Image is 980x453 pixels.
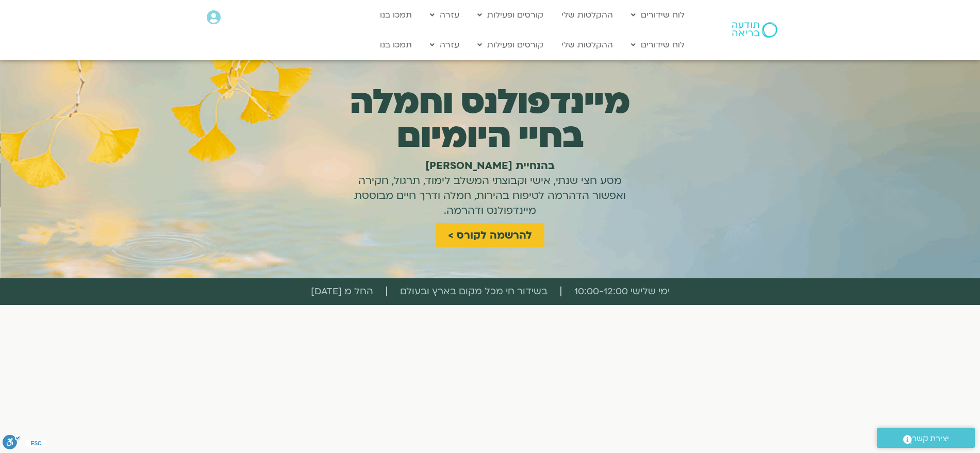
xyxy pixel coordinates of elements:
[425,159,555,173] b: בהנחיית [PERSON_NAME]
[912,432,949,446] span: יצירת קשר
[436,223,544,247] a: להרשמה לקורס >
[472,5,549,25] a: קורסים ופעילות
[626,5,690,25] a: לוח שידורים
[335,85,645,153] h1: מיינדפולנס וחמלה בחיי היומיום
[556,5,618,25] a: ההקלטות שלי
[556,35,618,55] a: ההקלטות שלי
[375,5,417,25] a: תמכו בנו
[732,22,777,38] img: תודעה בריאה
[311,283,373,300] span: החל מ [DATE]​
[346,158,635,218] h1: מסע חצי שנתי, אישי וקבוצתי המשלב לימוד, תרגול, חקירה ואפשור הדהרמה לטיפוח בהירות, חמלה ודרך חיים ...
[448,229,532,241] span: להרשמה לקורס >
[626,35,690,55] a: לוח שידורים
[574,283,670,300] span: ימי שלישי 10:00-12:00
[375,35,417,55] a: תמכו בנו
[400,283,547,300] span: בשידור חי מכל מקום בארץ ובעולם
[877,428,975,448] a: יצירת קשר
[425,35,464,55] a: עזרה
[425,5,464,25] a: עזרה
[472,35,549,55] a: קורסים ופעילות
